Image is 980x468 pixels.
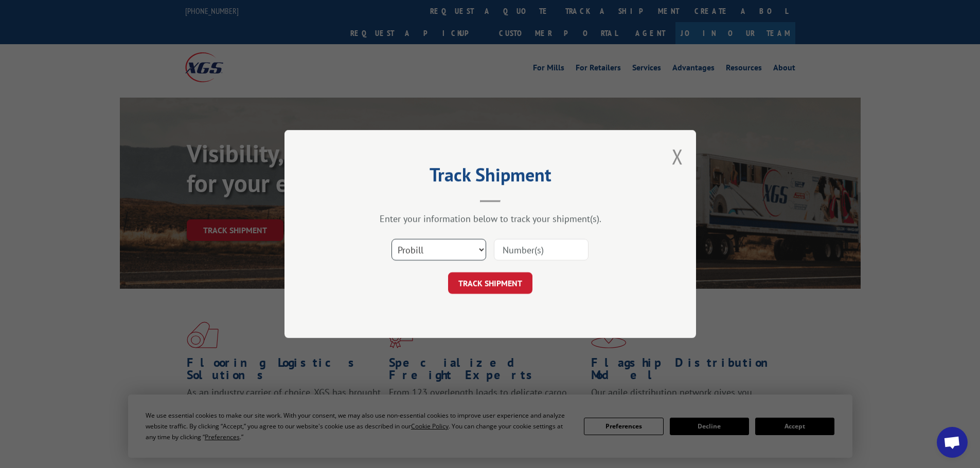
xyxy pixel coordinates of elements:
[494,239,589,260] input: Number(s)
[937,427,968,458] div: Open chat
[672,143,683,170] button: Close modal
[336,213,645,224] div: Enter your information below to track your shipment(s).
[336,167,645,187] h2: Track Shipment
[448,272,532,294] button: TRACK SHIPMENT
